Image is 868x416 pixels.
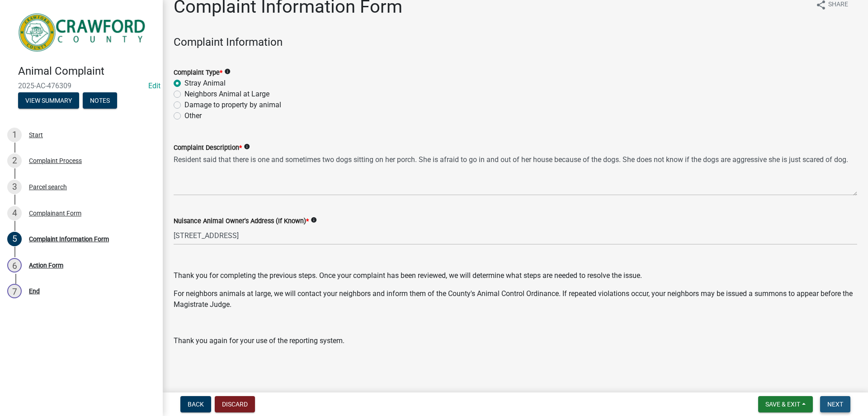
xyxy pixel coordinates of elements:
[29,262,63,268] div: Action Form
[174,70,222,76] label: Complaint Type
[215,396,255,412] button: Discard
[174,335,857,346] p: Thank you again for your use of the reporting system.
[174,270,857,281] p: Thank you for completing the previous steps. Once your complaint has been reviewed, we will deter...
[7,284,22,298] div: 7
[7,232,22,246] div: 5
[83,92,117,109] button: Notes
[311,217,317,223] i: info
[184,110,202,121] label: Other
[29,210,81,216] div: Complainant Form
[29,288,40,294] div: End
[244,143,250,150] i: info
[29,158,82,164] div: Complaint Process
[180,396,211,412] button: Back
[83,97,117,105] wm-modal-confirm: Notes
[820,396,850,412] button: Next
[174,288,857,310] p: For neighbors animals at large, we will contact your neighbors and inform them of the County's An...
[18,10,148,55] img: Crawford County, Georgia
[7,180,22,194] div: 3
[758,396,813,412] button: Save & Exit
[29,132,43,138] div: Start
[18,97,79,105] wm-modal-confirm: Summary
[184,100,281,110] label: Damage to property by animal
[18,92,79,109] button: View Summary
[184,89,269,100] label: Neighbors Animal at Large
[148,81,160,90] a: Edit
[7,206,22,220] div: 4
[184,78,226,89] label: Stray Animal
[29,184,67,190] div: Parcel search
[7,153,22,168] div: 2
[188,401,204,408] span: Back
[174,218,309,225] label: Nuisance Animal Owner's Address (If Known)
[827,401,843,408] span: Next
[148,81,160,90] wm-modal-confirm: Edit Application Number
[765,401,800,408] span: Save & Exit
[7,128,22,142] div: 1
[174,145,242,151] label: Complaint Description
[7,258,22,273] div: 6
[174,36,857,49] h4: Complaint Information
[224,68,231,75] i: info
[18,65,156,78] h4: Animal Complaint
[18,81,145,90] span: 2025-AC-476309
[29,236,109,242] div: Complaint Information Form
